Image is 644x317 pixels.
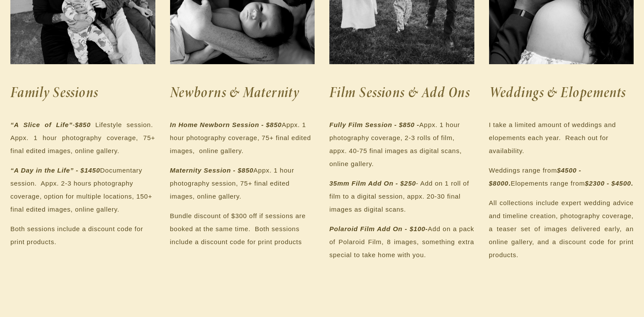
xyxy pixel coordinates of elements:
[329,180,416,187] em: 35mm Film Add On - $250
[10,121,72,128] em: “A Slice of Life”
[329,79,474,105] h2: Film Sessions & Add Ons
[585,180,631,187] em: $2300 - $4500
[10,164,155,216] p: Documentary session. Appx. 2-3 hours photography coverage, option for multiple locations, 150+ fi...
[75,121,90,128] em: $850
[329,225,425,232] em: Polaroid Film Add On - $100
[489,196,634,261] p: All collections include expert wedding advice and timeline creation, photography coverage, a teas...
[170,121,282,128] em: In Home Newborn Session - $850
[10,167,100,174] em: “A Day in the Life” - $1450
[170,164,315,203] p: Appx. 1 hour photography session, 75+ final edited images, online gallery.
[329,177,474,216] p: - Add on 1 roll of film to a digital session, appx. 20-30 final images as digital scans.
[329,121,419,128] em: Fully Film Session - $850 -
[489,164,634,190] p: Weddings range from Elopements range from
[170,209,315,248] p: Bundle discount of $300 off if sessions are booked at the same time. Both sessions include a disc...
[329,118,474,170] p: Appx. 1 hour photography coverage, 2-3 rolls of film, appx. 40-75 final images as digital scans, ...
[489,79,634,105] h2: Weddings & Elopements
[10,79,155,105] h2: Family Sessions
[329,225,428,232] strong: -
[72,121,75,128] em: -
[585,180,633,187] strong: .
[489,167,583,187] strong: .
[10,118,155,157] p: Lifestyle session. Appx. 1 hour photography coverage, 75+ final edited images, online gallery.
[170,167,254,174] em: Maternity Session - $850
[489,167,583,187] em: $4500 - $8000
[10,222,155,248] p: Both sessions include a discount code for print products.
[170,79,315,105] h2: Newborns & Maternity
[489,118,634,157] p: I take a limited amount of weddings and elopements each year. Reach out for availability.
[329,222,474,261] p: Add on a pack of Polaroid Film, 8 images, something extra special to take home with you.
[170,118,315,157] p: Appx. 1 hour photography coverage, 75+ final edited images, online gallery.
